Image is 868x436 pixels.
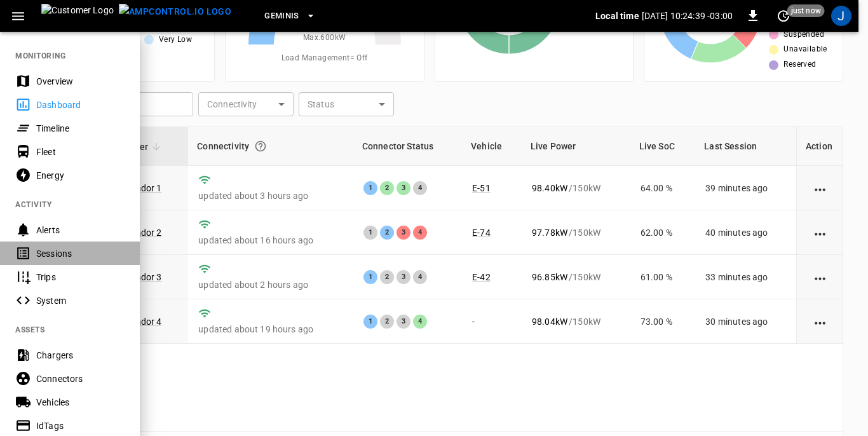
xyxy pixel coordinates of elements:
[41,4,114,28] img: Customer Logo
[36,122,125,135] div: Timeline
[36,396,125,409] div: Vehicles
[36,75,125,88] div: Overview
[36,146,125,158] div: Fleet
[595,10,639,22] p: Local time
[831,6,851,26] div: profile-icon
[119,4,231,20] img: ampcontrol.io logo
[773,6,794,26] button: set refresh interval
[36,271,125,283] div: Trips
[36,372,125,385] div: Connectors
[36,419,125,432] div: IdTags
[36,349,125,362] div: Chargers
[36,169,125,182] div: Energy
[787,4,825,17] span: just now
[642,10,733,22] p: [DATE] 10:24:39 -03:00
[264,9,299,24] span: Geminis
[36,247,125,260] div: Sessions
[36,224,125,236] div: Alerts
[36,99,125,111] div: Dashboard
[36,294,125,307] div: System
